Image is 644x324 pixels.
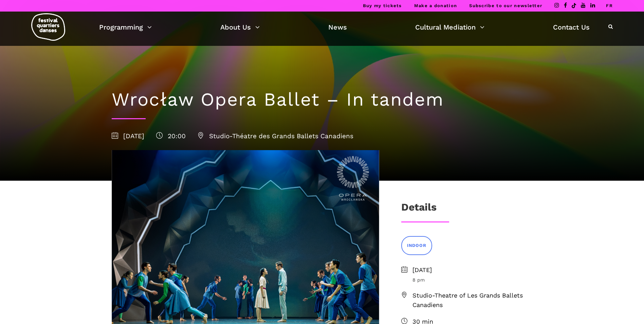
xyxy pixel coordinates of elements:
a: INDOOR [401,236,432,255]
a: News [328,21,347,33]
a: FR [606,3,613,8]
img: logo-fqd-med [31,13,65,41]
a: About Us [220,21,260,33]
a: Make a donation [414,3,457,8]
a: Buy my tickets [363,3,402,8]
a: Subscribe to our newsletter [469,3,542,8]
a: Programming [99,21,152,33]
a: Cultural Mediation [415,21,484,33]
span: 20:00 [156,132,186,140]
span: [DATE] [412,265,533,275]
h3: Details [401,201,437,218]
span: 8 pm [412,276,533,284]
h1: Wrocław Opera Ballet – In tandem [112,89,533,111]
span: INDOOR [407,242,426,249]
span: Studio-Théatre des Grands Ballets Canadiens [198,132,353,140]
span: Studio-Theatre of Les Grands Ballets Canadiens [412,291,533,310]
a: Contact Us [553,21,590,33]
span: [DATE] [112,132,144,140]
